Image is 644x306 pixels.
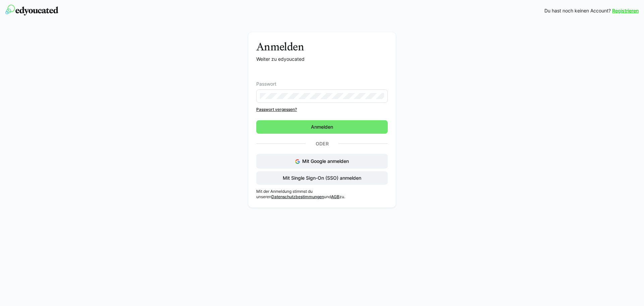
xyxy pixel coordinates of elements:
[256,120,388,134] button: Anmelden
[256,189,388,200] p: Mit der Anmeldung stimmst du unseren und zu.
[5,5,58,15] img: edyoucated
[310,124,334,130] span: Anmelden
[256,154,388,169] button: Mit Google anmelden
[271,194,324,199] a: Datenschutzbestimmungen
[331,194,339,199] a: AGB
[282,175,362,181] span: Mit Single Sign-On (SSO) anmelden
[544,7,611,14] span: Du hast noch keinen Account?
[256,40,388,53] h3: Anmelden
[256,107,388,112] a: Passwort vergessen?
[256,81,276,87] span: Passwort
[256,56,388,62] p: Weiter zu edyoucated
[256,171,388,185] button: Mit Single Sign-On (SSO) anmelden
[612,7,639,14] a: Registrieren
[302,158,349,164] span: Mit Google anmelden
[306,139,338,148] p: Oder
